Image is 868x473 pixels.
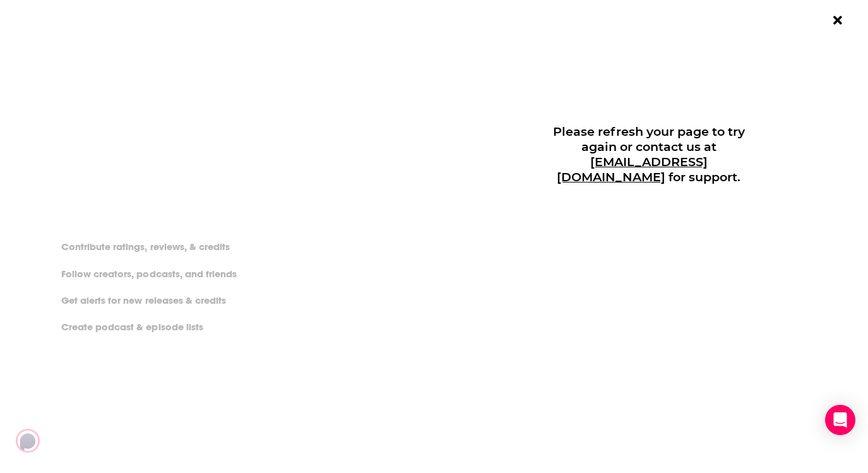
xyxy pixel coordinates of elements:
div: Open Intercom Messenger [825,405,855,435]
li: Follow creators, podcasts, and friends [54,265,246,282]
p: Please refresh your page to try again or contact us at for support. [538,124,760,184]
li: Create podcast & episode lists [54,318,212,335]
img: Podchaser - Follow, Share and Rate Podcasts [16,429,137,453]
button: Close Button [826,8,850,32]
li: Get alerts for new releases & credits [54,292,235,308]
a: Podchaser - Follow, Share and Rate Podcasts [16,429,127,453]
a: [EMAIL_ADDRESS][DOMAIN_NAME] [557,154,708,184]
li: On Podchaser you can: [54,216,306,228]
li: Contribute ratings, reviews, & credits [54,238,239,254]
a: create an account [114,66,239,84]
